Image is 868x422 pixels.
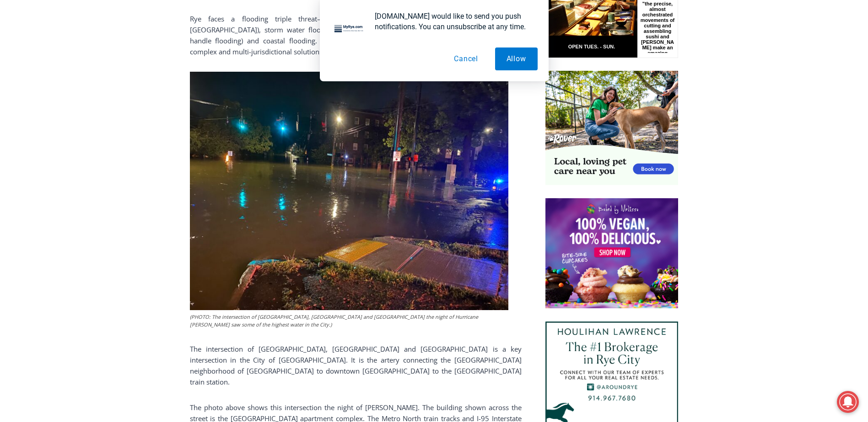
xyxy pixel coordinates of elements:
[190,343,522,387] p: The intersection of [GEOGRAPHIC_DATA], [GEOGRAPHIC_DATA] and [GEOGRAPHIC_DATA] is a key intersect...
[94,57,130,109] div: "the precise, almost orchestrated movements of cutting and assembling sushi and [PERSON_NAME] mak...
[331,11,367,47] img: notification icon
[231,0,432,89] div: "[PERSON_NAME] and I covered the [DATE] Parade, which was a really eye opening experience as I ha...
[239,91,424,111] span: Intern @ [DOMAIN_NAME]
[442,47,490,70] button: Cancel
[190,72,508,310] img: (PHOTO: The intersection of Cedar Street, Purchase Street and Highland Road the night of Hurrican...
[495,47,538,70] button: Allow
[545,198,678,309] img: Baked by Melissa
[0,92,92,114] a: Open Tues. - Sun. [PHONE_NUMBER]
[367,11,538,32] div: [DOMAIN_NAME] would like to send you push notifications. You can unsubscribe at any time.
[220,89,443,114] a: Intern @ [DOMAIN_NAME]
[3,94,90,129] span: Open Tues. - Sun. [PHONE_NUMBER]
[190,313,508,329] figcaption: (PHOTO: The intersection of [GEOGRAPHIC_DATA], [GEOGRAPHIC_DATA] and [GEOGRAPHIC_DATA] the night ...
